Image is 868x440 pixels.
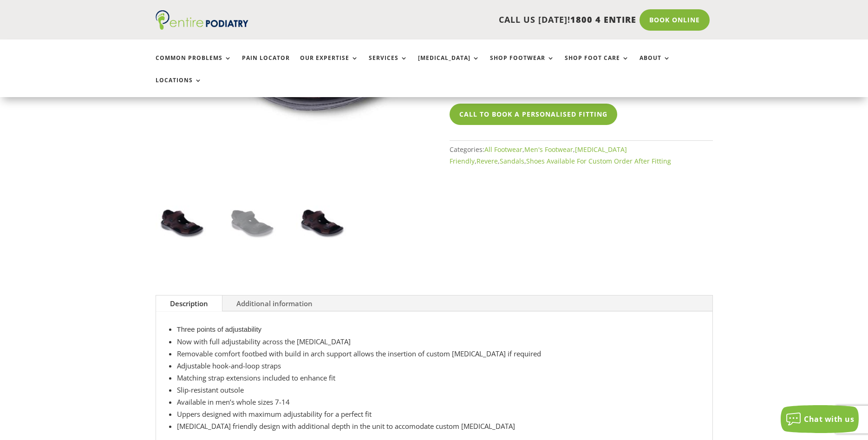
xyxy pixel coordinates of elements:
a: Our Expertise [300,55,359,75]
button: Chat with us [781,405,859,433]
li: [MEDICAL_DATA] friendly design with additional depth in the unit to accomodate custom [MEDICAL_DATA] [177,420,698,432]
a: Revere [476,157,498,165]
a: Shoes Available For Custom Order After Fitting [526,157,671,165]
a: Call To Book A Personalised Fitting [450,104,617,125]
a: Shop Footwear [490,55,555,75]
a: Book Online [640,9,710,31]
li: Uppers designed with maximum adjustability for a perfect fit [177,408,698,420]
a: Services [369,55,408,75]
img: Revere Montana 2 Whiskey Sandal Mens [296,197,348,250]
a: Locations [156,77,202,97]
a: About [640,55,671,75]
li: Now with full adjustability across the [MEDICAL_DATA] [177,335,698,348]
a: Common Problems [156,55,232,75]
span: Three points of adjustability [177,325,262,333]
a: Pain Locator [242,55,290,75]
a: All Footwear [484,145,522,154]
li: Available in men’s whole sizes 7-14 [177,396,698,408]
span: Categories: , , , , , [450,145,671,166]
p: CALL US [DATE]! [284,14,636,26]
a: Description [156,296,222,311]
a: Sandals [500,157,524,165]
a: [MEDICAL_DATA] [418,55,480,75]
a: Additional information [222,296,326,311]
li: Matching strap extensions included to enhance fit [177,372,698,384]
img: logo (1) [156,10,248,30]
span: Chat with us [804,414,854,424]
img: Revere Montana 2 Black Sandal Mens [226,197,278,250]
a: Shop Foot Care [565,55,629,75]
a: Men's Footwear [524,145,573,154]
img: Revere Montana 2 Whiskey Sandal Mens [156,197,208,250]
a: Entire Podiatry [156,22,248,32]
li: Removable comfort footbed with build in arch support allows the insertion of custom [MEDICAL_DATA... [177,348,698,360]
li: Slip-resistant outsole [177,384,698,396]
span: 1800 4 ENTIRE [570,14,636,25]
li: Adjustable hook-and-loop straps [177,360,698,372]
